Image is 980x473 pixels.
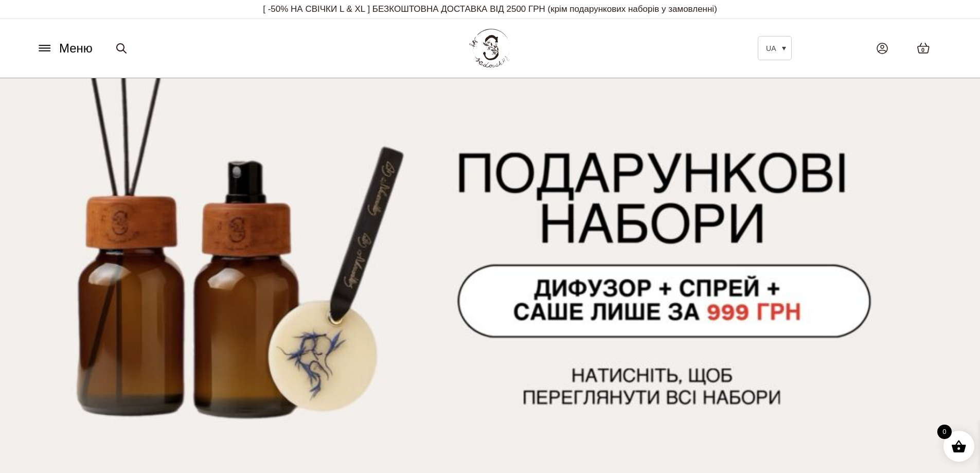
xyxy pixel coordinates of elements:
[766,44,776,52] span: UA
[906,32,940,64] a: 0
[59,39,93,58] span: Меню
[921,46,924,55] span: 0
[758,36,792,60] a: UA
[33,39,96,58] button: Меню
[937,425,952,439] span: 0
[469,29,510,67] img: BY SADOVSKIY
